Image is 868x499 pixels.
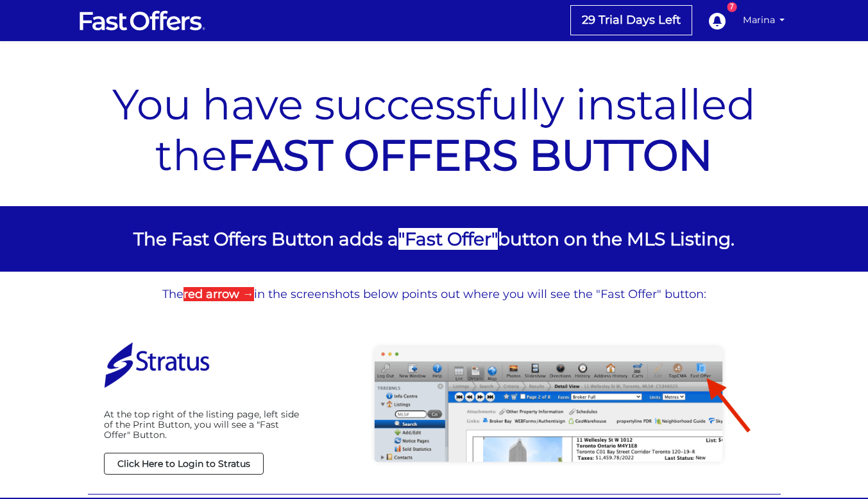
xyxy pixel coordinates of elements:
span: button on the MLS Listing [498,228,731,250]
span: " " [398,228,498,250]
a: Marina [738,8,790,33]
p: You have successfully installed the [94,79,774,180]
strong: Click Here to Login to Stratus [117,458,250,469]
strong: Fast Offer [405,228,491,250]
a: FAST OFFERS BUTTON [227,129,713,181]
strong: red arrow → [183,287,254,301]
iframe: Customerly Messenger Launcher [819,449,858,487]
p: The Fast Offers Button adds a [94,225,774,252]
p: At the top right of the listing page, left side of the Print Button, you will see a "Fast Offer" ... [104,409,300,440]
span: . [731,228,735,250]
img: Stratus Fast Offer Button [334,342,763,466]
a: Click Here to Login to Stratus [104,453,264,475]
img: Stratus Login [104,334,210,396]
a: 29 Trial Days Left [571,6,692,35]
a: 7 [702,6,731,35]
p: The in the screenshots below points out where you will see the "Fast Offer" button: [91,288,778,302]
div: 7 [728,3,736,12]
